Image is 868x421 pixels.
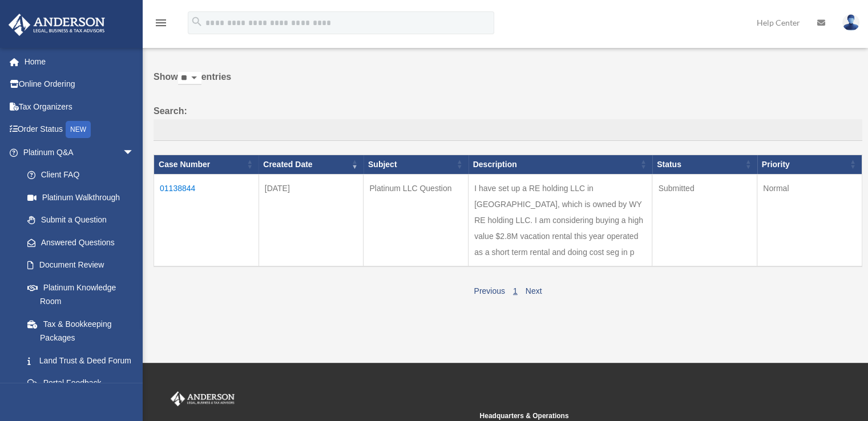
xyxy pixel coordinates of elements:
[16,276,146,313] a: Platinum Knowledge Room
[259,174,364,266] td: [DATE]
[8,95,151,118] a: Tax Organizers
[178,72,201,85] select: Showentries
[168,391,237,406] img: Anderson Advisors Platinum Portal
[154,174,259,266] td: 01138844
[66,121,91,138] div: NEW
[191,15,203,28] i: search
[16,254,146,277] a: Document Review
[154,119,862,141] input: Search:
[16,164,146,187] a: Client FAQ
[757,174,862,266] td: Normal
[5,14,108,36] img: Anderson Advisors Platinum Portal
[474,286,504,295] a: Previous
[16,372,146,395] a: Portal Feedback
[154,69,862,96] label: Show entries
[652,174,757,266] td: Submitted
[154,155,259,174] th: Case Number: activate to sort column ascending
[364,174,469,266] td: Platinum LLC Question
[16,231,140,254] a: Answered Questions
[16,186,146,209] a: Platinum Walkthrough
[16,313,146,349] a: Tax & Bookkeeping Packages
[8,141,146,164] a: Platinum Q&Aarrow_drop_down
[8,50,151,73] a: Home
[16,349,146,372] a: Land Trust & Deed Forum
[123,141,146,164] span: arrow_drop_down
[8,118,151,141] a: Order StatusNEW
[16,209,146,232] a: Submit a Question
[513,286,518,295] a: 1
[526,286,542,295] a: Next
[469,174,652,266] td: I have set up a RE holding LLC in [GEOGRAPHIC_DATA], which is owned by WY RE holding LLC. I am co...
[154,20,168,30] a: menu
[154,16,168,30] i: menu
[154,103,862,141] label: Search:
[469,155,652,174] th: Description: activate to sort column ascending
[757,155,862,174] th: Priority: activate to sort column ascending
[842,14,859,31] img: User Pic
[652,155,757,174] th: Status: activate to sort column ascending
[8,73,151,96] a: Online Ordering
[259,155,364,174] th: Created Date: activate to sort column ascending
[364,155,469,174] th: Subject: activate to sort column ascending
